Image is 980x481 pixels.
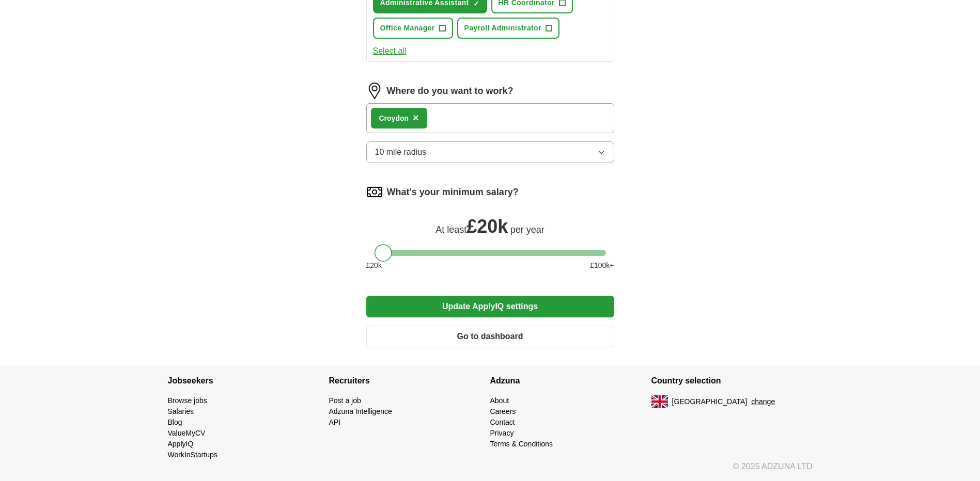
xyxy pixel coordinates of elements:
[366,141,614,163] button: 10 mile radius
[373,45,407,57] button: Select all
[387,84,514,98] label: Where do you want to work?
[366,260,382,271] span: £ 20 k
[375,146,427,158] span: 10 mile radius
[466,216,508,237] span: £ 20k
[160,460,821,481] div: © 2025 ADZUNA LTD
[490,396,509,405] a: About
[510,225,545,235] span: per year
[168,440,194,448] a: ApplyIQ
[366,184,383,200] img: salary.png
[168,451,217,459] a: WorkInStartups
[651,366,813,395] h4: Country selection
[379,113,409,124] div: Croydon
[329,418,341,426] a: API
[373,18,453,39] button: Office Manager
[435,225,466,235] span: At least
[366,326,614,347] button: Go to dashboard
[651,395,668,408] img: UK flag
[168,429,206,437] a: ValueMyCV
[490,418,515,426] a: Contact
[413,110,419,126] button: ×
[329,407,392,415] a: Adzuna Intelligence
[590,260,614,271] span: £ 100 k+
[413,112,419,123] span: ×
[168,407,194,415] a: Salaries
[366,296,614,317] button: Update ApplyIQ settings
[672,396,748,407] span: [GEOGRAPHIC_DATA]
[490,429,514,437] a: Privacy
[168,418,182,426] a: Blog
[380,23,435,34] span: Office Manager
[457,18,559,39] button: Payroll Administrator
[329,396,361,405] a: Post a job
[366,83,383,99] img: location.png
[751,396,775,407] button: change
[387,185,519,199] label: What's your minimum salary?
[490,440,553,448] a: Terms & Conditions
[168,396,207,405] a: Browse jobs
[490,407,516,415] a: Careers
[464,23,541,34] span: Payroll Administrator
